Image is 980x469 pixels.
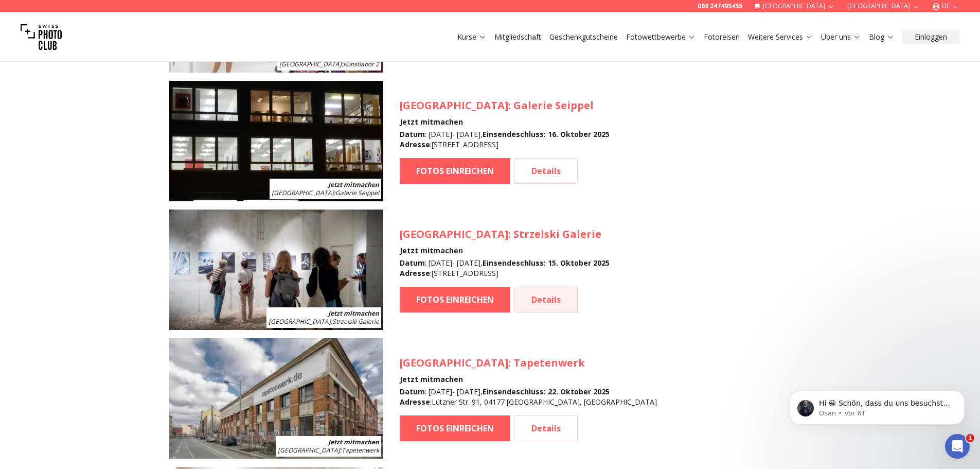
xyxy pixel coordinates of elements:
span: 1 [966,434,974,442]
iframe: Intercom live chat [945,434,970,459]
span: : Strzelski Galerie [269,317,379,326]
a: Mitgliedschaft [494,32,541,42]
a: Fotowettbewerbe [626,32,696,42]
a: FOTOS EINREICHEN [400,158,510,184]
b: Einsendeschluss : 22. Oktober 2025 [483,387,610,396]
a: Geschenkgutscheine [549,32,618,42]
img: SPC Photo Awards STUTTGART November 2025 [169,210,383,330]
img: SPC Photo Awards KÖLN November 2025 [169,81,383,201]
iframe: Intercom notifications Nachricht [774,369,980,441]
span: [GEOGRAPHIC_DATA] [272,188,334,197]
b: Datum [400,129,425,139]
span: [GEOGRAPHIC_DATA] [400,227,508,241]
div: : [DATE] - [DATE] , : [STREET_ADDRESS] [400,258,610,279]
img: Swiss photo club [21,16,62,58]
button: Kurse [453,30,490,44]
span: [GEOGRAPHIC_DATA] [269,317,331,326]
b: Adresse [400,140,430,149]
a: Details [514,287,578,312]
b: Jetzt mitmachen [328,438,379,446]
a: Über uns [821,32,861,42]
a: 069 247495455 [698,2,742,10]
b: Einsendeschluss : 15. Oktober 2025 [483,258,610,268]
a: Details [514,158,578,184]
button: Einloggen [902,30,959,44]
img: SPC Photo Awards LEIPZIG November 2025 [169,338,383,459]
button: Fotoreisen [700,30,744,44]
a: Details [514,415,578,441]
b: Adresse [400,397,430,407]
span: : Kunstlabor 2 [279,60,379,68]
button: Weitere Services [744,30,817,44]
h3: : Tapetenwerk [400,356,657,370]
span: [GEOGRAPHIC_DATA] [279,60,342,68]
h4: Jetzt mitmachen [400,246,610,256]
button: Geschenkgutscheine [545,30,622,44]
b: Datum [400,258,425,268]
h4: Jetzt mitmachen [400,117,610,127]
a: Weitere Services [748,32,813,42]
b: Jetzt mitmachen [328,180,379,189]
h3: : Galerie Seippel [400,98,610,113]
a: Blog [869,32,894,42]
span: : Galerie Seippel [272,188,379,197]
h3: : Strzelski Galerie [400,227,610,241]
span: [GEOGRAPHIC_DATA] [400,98,508,112]
span: : Tapetenwerk [278,446,379,455]
h4: Jetzt mitmachen [400,374,657,385]
div: : [DATE] - [DATE] , : [STREET_ADDRESS] [400,129,610,150]
a: Fotoreisen [704,32,740,42]
b: Datum [400,387,425,396]
b: Einsendeschluss : 16. Oktober 2025 [483,129,610,139]
button: Fotowettbewerbe [622,30,700,44]
span: [GEOGRAPHIC_DATA] [400,356,508,370]
b: Jetzt mitmachen [328,309,379,318]
div: : [DATE] - [DATE] , : Lützner Str. 91, 04177 [GEOGRAPHIC_DATA], [GEOGRAPHIC_DATA] [400,387,657,407]
button: Blog [865,30,898,44]
button: Mitgliedschaft [490,30,545,44]
span: [GEOGRAPHIC_DATA] [278,446,340,455]
a: Kurse [457,32,486,42]
a: FOTOS EINREICHEN [400,415,510,441]
a: FOTOS EINREICHEN [400,287,510,312]
b: Adresse [400,268,430,278]
button: Über uns [817,30,865,44]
